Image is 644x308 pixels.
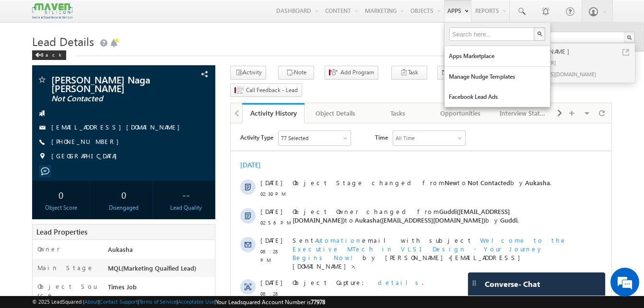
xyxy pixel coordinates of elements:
span: [PERSON_NAME] Naga [PERSON_NAME] [51,75,164,92]
div: Tasks [375,107,421,119]
span: [PHONE_NUMBER] [51,137,124,147]
div: All Time [165,11,184,19]
span: Guddi [269,93,287,101]
span: [DATE] [30,155,51,164]
span: Not Contacted [237,55,280,63]
div: Object Score [35,203,87,212]
div: Chat with us now [50,50,161,63]
a: Activity History [242,103,304,123]
a: Tasks [367,103,430,123]
a: About [84,298,98,305]
span: New [214,55,227,63]
div: Disengaged [97,203,150,212]
span: [GEOGRAPHIC_DATA] [51,152,122,161]
span: © 2025 LeadSquared | | | | | [32,297,325,307]
div: by [PERSON_NAME]<[EMAIL_ADDRESS][DOMAIN_NAME]>. [62,113,340,146]
span: Aukasha [294,55,319,63]
span: [DATE] [30,113,51,121]
div: [DATE] [10,37,41,46]
span: 08:28 PM [30,166,59,183]
div: -- [160,186,212,203]
img: Custom Logo [32,2,72,19]
em: Start Chat [130,239,174,252]
span: 77978 [311,298,325,306]
button: Task [391,66,427,80]
div: 0 [35,186,87,203]
a: Acceptable Use [178,298,214,305]
div: [EMAIL_ADDRESS][DOMAIN_NAME] [510,68,638,80]
span: Welcome to the Executive MTech in VLSI Design - Your Journey Begins Now! [62,113,336,138]
span: Activity Type [10,7,43,22]
div: . [62,155,340,164]
label: Owner [37,245,60,253]
span: Object Stage changed from to by . [62,55,321,63]
div: Opportunities [437,107,483,119]
span: Guddi([EMAIL_ADDRESS][DOMAIN_NAME]) [62,84,279,101]
span: 02:30 PM [30,66,59,75]
label: Main Stage [37,263,94,272]
span: Not Contacted [51,94,164,104]
button: Note [278,66,314,80]
span: 02:56 PM [30,95,59,104]
span: Your Leadsquared Account Number is [216,298,325,306]
div: Back [32,50,66,60]
a: Object Details [304,103,367,123]
span: [DATE] [30,55,51,64]
div: Minimize live chat window [157,5,180,28]
button: Send Email [437,66,482,80]
span: Object Capture: [62,155,140,163]
button: Add Program [325,66,378,80]
div: Lead Quality [160,203,212,212]
textarea: Type your message and hit 'Enter' [12,89,175,231]
span: 08:28 PM [30,124,59,141]
div: Activity History [249,108,297,118]
input: Search Objects [505,32,635,43]
a: Contact Support [100,298,138,305]
span: Converse - Chat [485,280,540,288]
span: Add Program [340,68,374,77]
input: Search here... [449,27,536,41]
div: MQL(Marketing Quaified Lead) [105,263,215,277]
img: carter-drag [470,279,478,287]
img: Search [537,31,542,36]
a: Terms of Service [139,298,176,305]
span: [DATE] [30,84,51,93]
a: Manage Nudge Templates [445,67,550,87]
a: Interview Status [492,103,554,123]
span: Aukasha [108,245,133,253]
a: [EMAIL_ADDRESS][DOMAIN_NAME] [51,123,185,131]
span: Call Feedback - Lead [246,86,298,95]
span: Automation [84,113,131,121]
label: Object Source [37,282,99,299]
span: Time [144,7,157,22]
a: Apps Marketplace [445,46,550,66]
span: Aukasha([EMAIL_ADDRESS][DOMAIN_NAME]) [124,93,255,101]
span: Lead Details [32,34,94,49]
div: Times Job [105,282,215,296]
button: Activity [230,66,266,80]
div: [PERSON_NAME] [510,46,638,57]
div: Interview Status [500,107,546,119]
span: Object Owner changed from to by . [62,84,288,101]
a: Opportunities [430,103,492,123]
img: d_60004797649_company_0_60004797649 [16,50,40,63]
span: Lead Properties [36,227,87,237]
button: Call Feedback - Lead [230,83,302,97]
div: Sales Activity,Program,Email Bounced,Email Link Clicked,Email Marked Spam & 72 more.. [48,8,120,22]
div: 0 [97,186,150,203]
div: 77 Selected [50,11,78,19]
div: Object Details [312,107,358,119]
span: Sent email with subject [62,113,242,121]
a: Back [32,50,71,58]
div: [PHONE_NUMBER] [510,57,638,68]
a: Facebook Lead Ads [445,87,550,107]
span: details [147,155,191,163]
